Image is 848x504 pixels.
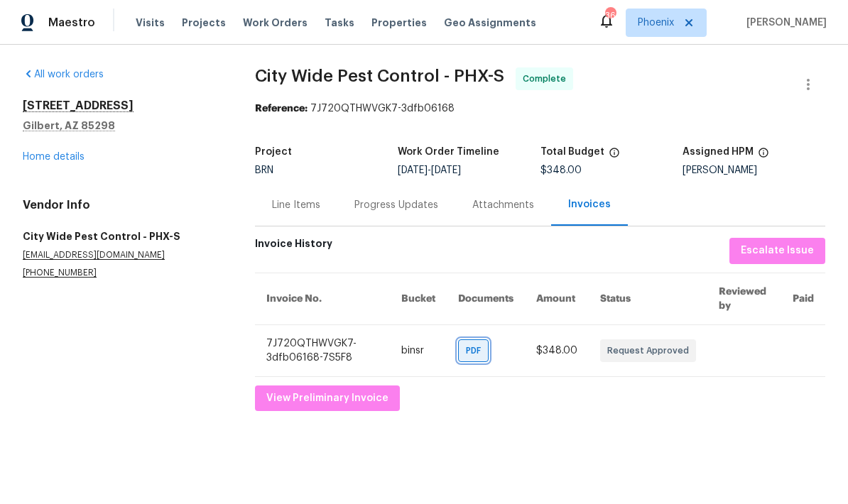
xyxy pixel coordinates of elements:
[255,147,292,157] h5: Project
[272,198,320,212] div: Line Items
[683,147,754,157] h5: Assigned HPM
[266,390,388,407] span: View Preliminary Invoice
[447,273,525,324] th: Documents
[243,16,308,30] span: Work Orders
[536,346,577,356] span: $348.00
[255,102,825,116] div: 7J720QTHWVGK7-3dfb06168
[568,197,611,212] div: Invoices
[781,273,825,324] th: Paid
[398,147,499,157] h5: Work Order Timeline
[182,16,226,30] span: Projects
[707,273,781,324] th: Reviewed by
[523,72,572,86] span: Complete
[607,344,695,358] span: Request Approved
[371,16,427,30] span: Properties
[390,324,447,376] td: binsr
[325,18,354,28] span: Tasks
[255,324,390,376] td: 7J720QTHWVGK7-3dfb06168-7S5F8
[23,70,104,80] a: All work orders
[466,344,486,358] span: PDF
[354,198,438,212] div: Progress Updates
[638,16,674,30] span: Phoenix
[589,273,707,324] th: Status
[255,238,332,257] h6: Invoice History
[398,165,428,175] span: [DATE]
[255,104,308,114] b: Reference:
[525,273,589,324] th: Amount
[741,242,814,260] span: Escalate Issue
[741,16,827,30] span: [PERSON_NAME]
[23,229,221,243] h5: City Wide Pest Control - PHX-S
[540,147,604,157] h5: Total Budget
[472,198,534,212] div: Attachments
[136,16,165,30] span: Visits
[605,9,615,23] div: 36
[609,147,620,165] span: The total cost of line items that have been proposed by Opendoor. This sum includes line items th...
[683,165,825,175] div: [PERSON_NAME]
[390,273,447,324] th: Bucket
[255,67,504,84] span: City Wide Pest Control - PHX-S
[458,339,489,362] div: PDF
[255,273,390,324] th: Invoice No.
[431,165,461,175] span: [DATE]
[758,147,769,165] span: The hpm assigned to this work order.
[729,238,825,264] button: Escalate Issue
[255,385,400,412] button: View Preliminary Invoice
[398,165,461,175] span: -
[540,165,582,175] span: $348.00
[255,165,273,175] span: BRN
[444,16,536,30] span: Geo Assignments
[23,198,221,212] h4: Vendor Info
[23,152,85,162] a: Home details
[48,16,95,30] span: Maestro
